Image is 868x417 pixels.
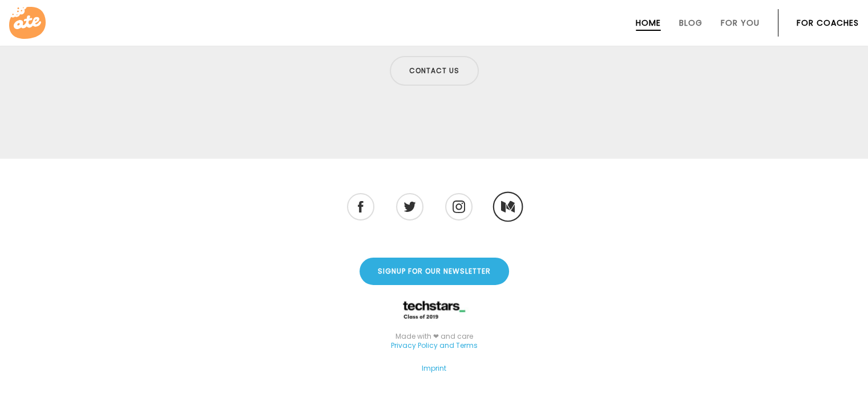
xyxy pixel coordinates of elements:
[500,201,514,212] img: Medium
[453,201,465,213] img: Instagram
[390,56,479,86] a: Contact us
[422,363,446,374] a: Imprint
[11,327,857,368] div: Made with ❤ and care
[391,290,476,323] img: TECHSTARS
[679,18,703,27] a: Blog
[403,202,415,212] img: Twitter
[391,340,478,351] a: Privacy Policy and Terms
[358,201,364,212] img: Facebook
[721,18,760,27] a: For You
[360,258,509,285] a: Signup for our Newsletter
[636,18,661,27] a: Home
[797,18,859,27] a: For Coaches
